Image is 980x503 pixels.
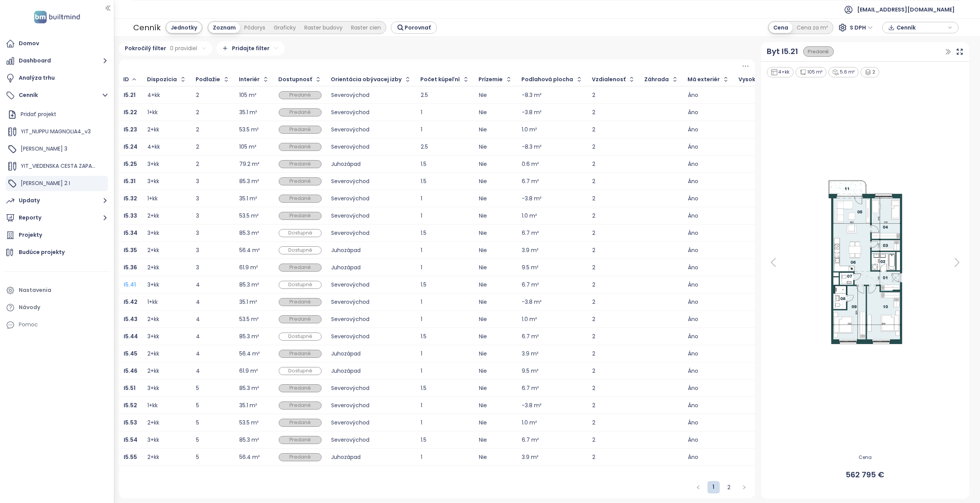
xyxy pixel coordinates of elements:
div: 4+kk [767,67,794,77]
div: 2 [592,127,635,132]
div: 1.5 [421,282,469,287]
div: 2.5 [421,93,469,98]
div: Nie [479,265,512,270]
div: 85.3 m² [239,179,259,184]
div: Nie [479,162,512,167]
a: I5.46 [124,369,137,374]
div: Pôdorys [240,22,269,33]
div: 6.7 m² [522,282,539,287]
div: Predané [279,126,322,134]
div: 35.1 m² [239,110,257,115]
div: Áno [688,282,729,287]
div: ID [123,77,129,82]
a: I5.52 [124,403,137,408]
b: I5.35 [124,246,137,254]
div: Byt I5.21 [767,46,798,57]
div: 2 [592,162,635,167]
div: 6.7 m² [522,179,539,184]
div: 35.1 m² [239,300,257,305]
div: Updaty [19,196,40,205]
div: 2 [592,265,635,270]
div: Dispozícia [147,77,177,82]
div: Záhrada [644,77,669,82]
div: Raster cien [347,22,385,33]
div: 1 [421,127,469,132]
div: Nie [479,317,512,322]
div: 2 [196,144,230,149]
div: Áno [688,179,729,184]
div: Predané [279,212,322,220]
div: 2 [592,144,635,149]
div: YIT_NUPPU MAGNOLIA4_v3 [6,124,108,139]
div: Áno [688,196,729,201]
div: Predané [279,401,322,410]
li: 1 [707,481,720,493]
div: 2 [196,93,230,98]
div: 4 [196,351,230,356]
div: Predané [279,419,322,427]
div: Predané [279,195,322,203]
div: Orientácia obývacej izby [331,77,402,82]
div: Cena za m² [792,22,832,33]
button: right [738,481,750,493]
div: Áno [688,300,729,305]
div: 2 [592,317,635,322]
b: I5.52 [124,401,137,409]
a: I5.41 [124,282,136,287]
a: I5.55 [124,455,137,460]
button: Porovnať [391,21,437,34]
div: Nie [479,213,512,218]
div: 5.6 m² [828,67,859,77]
div: Severovýchod [331,282,411,287]
img: Floor plan [818,176,911,349]
div: 4 [196,282,230,287]
div: Nie [479,334,512,339]
div: 1 [421,213,469,218]
div: Predané [279,453,322,461]
span: [PERSON_NAME] 3 [21,145,67,152]
a: I5.35 [124,248,137,253]
b: I5.44 [124,333,138,340]
div: Juhozápad [331,162,411,167]
a: I5.23 [124,127,137,132]
div: -8.3 m² [522,144,542,149]
div: Juhozápad [331,248,411,253]
div: Domov [19,39,39,48]
div: 3+kk [147,179,159,184]
div: 9.5 m² [522,265,539,270]
span: Cenník [897,22,946,33]
div: Vysoký strop [738,77,776,82]
div: 4+kk [147,93,160,98]
div: 1.0 m² [522,317,537,322]
div: Severovýchod [331,110,411,115]
div: Nie [479,300,512,305]
b: I5.34 [124,229,137,237]
div: 85.3 m² [239,231,259,236]
div: 3 [196,265,230,270]
div: Podlažie [196,77,220,82]
div: Jednotky [167,22,201,33]
span: [EMAIL_ADDRESS][DOMAIN_NAME] [857,0,955,19]
div: 85.3 m² [239,282,259,287]
a: I5.54 [124,437,137,442]
div: Predané [279,160,322,168]
div: 2 [196,127,230,132]
div: [PERSON_NAME] 2 I [6,176,108,191]
div: Prízemie [479,77,503,82]
a: Projekty [4,228,110,243]
div: 105 m² [239,93,256,98]
a: Analýza trhu [4,70,110,86]
div: Áno [688,110,729,115]
div: Áno [688,162,729,167]
div: Severovýchod [331,334,411,339]
div: Nie [479,196,512,201]
div: 3 [196,248,230,253]
div: 3 [196,196,230,201]
div: Predané [279,350,322,358]
div: -8.3 m² [522,93,542,98]
div: 6.7 m² [522,334,539,339]
div: 1+kk [147,110,158,115]
div: 4 [196,334,230,339]
div: Nie [479,144,512,149]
